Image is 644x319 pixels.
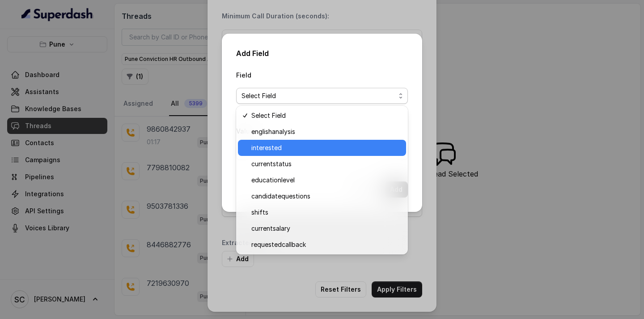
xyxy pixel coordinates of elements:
[251,159,401,169] span: currentstatus
[236,106,408,254] div: Select Field
[251,223,401,234] span: currentsalary
[251,207,401,218] span: shifts
[251,142,401,153] span: interested
[236,88,408,104] button: Select Field
[251,126,401,137] span: englishanalysis
[251,191,401,202] span: candidatequestions
[251,239,401,250] span: requestedcallback
[251,110,401,121] span: Select Field
[251,175,401,185] span: educationlevel
[241,91,395,101] span: Select Field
